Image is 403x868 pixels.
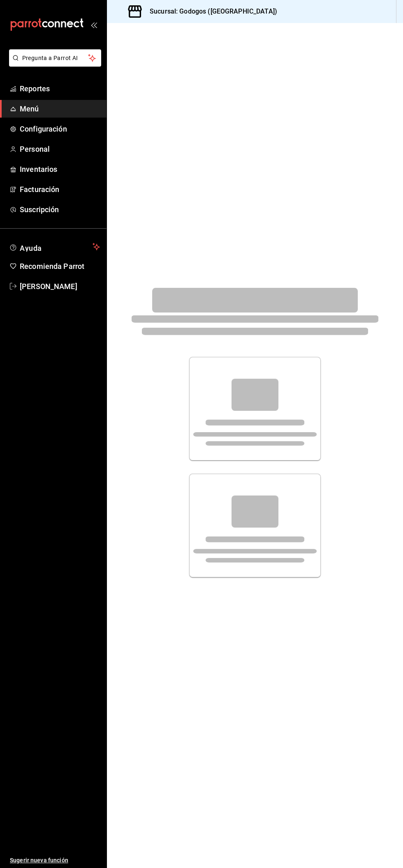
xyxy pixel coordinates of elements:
[20,242,89,252] span: Ayuda
[20,261,100,272] span: Recomienda Parrot
[10,856,100,865] span: Sugerir nueva función
[20,184,100,195] span: Facturación
[20,103,100,114] span: Menú
[90,21,97,28] button: open_drawer_menu
[20,281,100,292] span: [PERSON_NAME]
[20,144,100,155] span: Personal
[6,60,101,68] a: Pregunta a Parrot AI
[22,54,88,62] span: Pregunta a Parrot AI
[143,7,277,16] h3: Sucursal: Godogos ([GEOGRAPHIC_DATA])
[20,164,100,175] span: Inventarios
[20,204,100,215] span: Suscripción
[20,83,100,94] span: Reportes
[20,123,100,134] span: Configuración
[9,49,101,67] button: Pregunta a Parrot AI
